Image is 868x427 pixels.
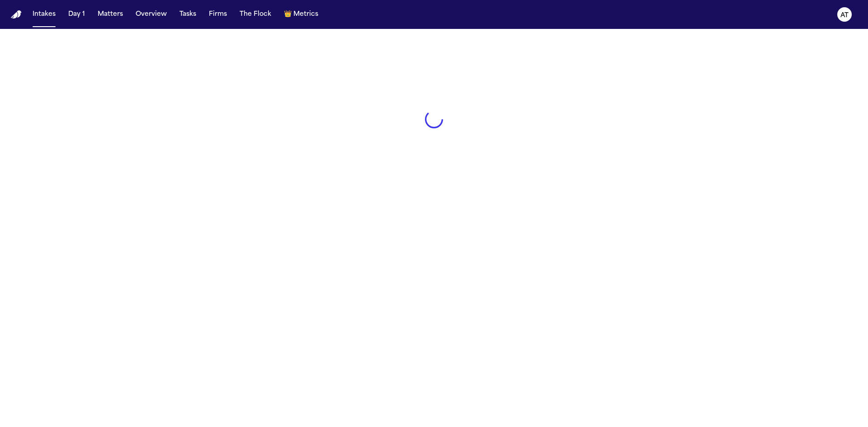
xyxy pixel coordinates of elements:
button: Matters [94,6,127,23]
button: The Flock [236,6,275,23]
button: Intakes [29,6,59,23]
button: Firms [205,6,231,23]
button: Tasks [176,6,200,23]
a: Home [11,10,22,19]
button: crownMetrics [280,6,322,23]
img: Finch Logo [11,10,22,19]
button: Overview [132,6,170,23]
button: Day 1 [65,6,89,23]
